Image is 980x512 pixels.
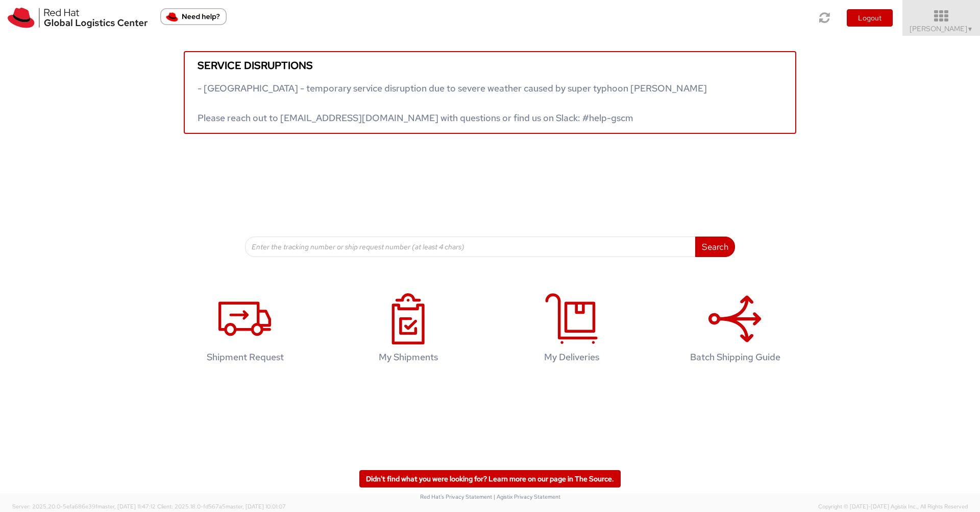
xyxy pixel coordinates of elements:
[184,51,796,134] a: Service disruptions - [GEOGRAPHIC_DATA] - temporary service disruption due to severe weather caus...
[8,8,148,28] img: rh-logistics-00dfa346123c4ec078e1.svg
[818,503,968,511] span: Copyright © [DATE]-[DATE] Agistix Inc., All Rights Reserved
[97,503,156,510] span: master, [DATE] 11:47:12
[157,503,286,510] span: Client: 2025.18.0-fd567a5
[226,503,286,510] span: master, [DATE] 10:01:07
[495,283,648,378] a: My Deliveries
[160,8,227,25] button: Need help?
[198,82,707,124] span: - [GEOGRAPHIC_DATA] - temporary service disruption due to severe weather caused by super typhoon ...
[342,352,474,362] h4: My Shipments
[910,24,973,33] span: [PERSON_NAME]
[695,237,735,257] button: Search
[658,283,812,378] a: Batch Shipping Guide
[168,283,322,378] a: Shipment Request
[847,9,893,27] button: Logout
[332,283,485,378] a: My Shipments
[494,493,560,500] a: | Agistix Privacy Statement
[967,25,973,33] span: ▼
[669,352,801,362] h4: Batch Shipping Guide
[420,493,492,500] a: Red Hat's Privacy Statement
[179,352,311,362] h4: Shipment Request
[245,237,696,257] input: Enter the tracking number or ship request number (at least 4 chars)
[198,60,782,71] h5: Service disruptions
[506,352,638,362] h4: My Deliveries
[359,470,621,487] a: Didn't find what you were looking for? Learn more on our page in The Source.
[12,503,156,510] span: Server: 2025.20.0-5efa686e39f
